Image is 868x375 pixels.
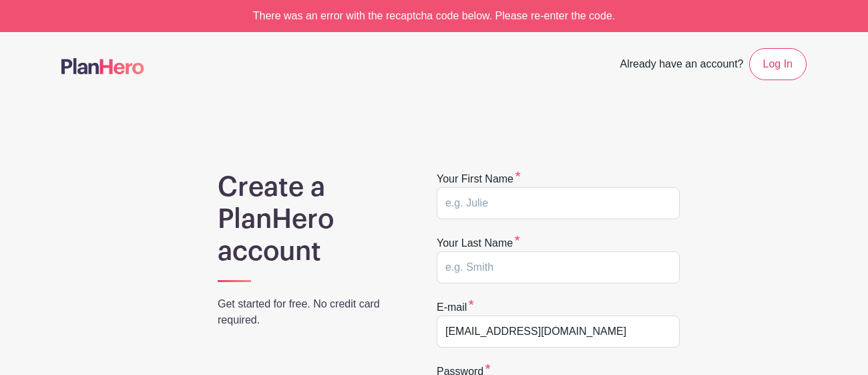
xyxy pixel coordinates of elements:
[437,299,474,316] label: E-mail
[620,51,744,80] span: Already have an account?
[437,251,680,283] input: e.g. Smith
[437,316,680,348] input: e.g. julie@eventco.com
[749,48,807,80] a: Log In
[218,296,402,328] p: Get started for free. No credit card required.
[437,171,521,187] label: Your first name
[437,235,520,251] label: Your last name
[218,171,402,267] h1: Create a PlanHero account
[61,58,144,74] img: logo-507f7623f17ff9eddc593b1ce0a138ce2505c220e1c5a4e2b4648c50719b7d32.svg
[437,187,680,219] input: e.g. Julie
